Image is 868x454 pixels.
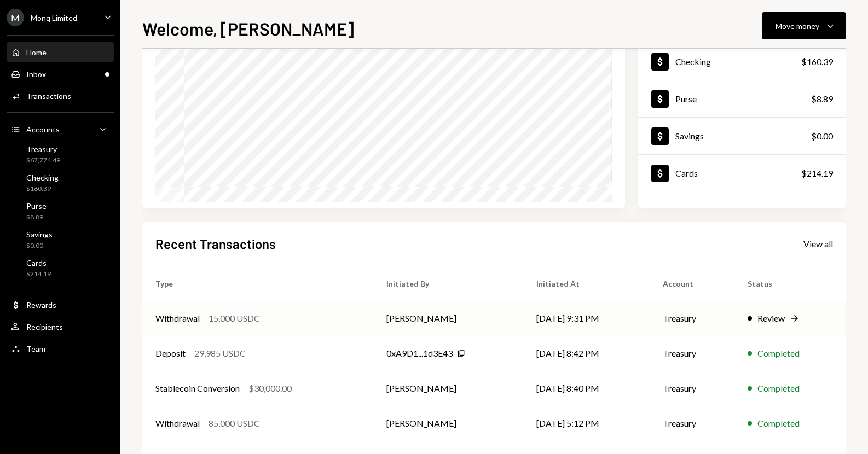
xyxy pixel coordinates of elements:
[7,170,114,196] a: Checking$160.39
[373,266,523,301] th: Initiated By
[757,417,800,430] div: Completed
[7,9,24,26] div: M
[26,213,47,222] div: $8.89
[248,382,292,395] div: $30,000.00
[757,382,800,395] div: Completed
[26,184,59,194] div: $160.39
[638,118,846,154] a: Savings$0.00
[155,235,276,253] h2: Recent Transactions
[26,270,51,279] div: $214.19
[650,266,734,301] th: Account
[373,406,523,441] td: [PERSON_NAME]
[26,230,53,239] div: Savings
[26,173,59,182] div: Checking
[523,371,650,406] td: [DATE] 8:40 PM
[650,406,734,441] td: Treasury
[650,301,734,336] td: Treasury
[7,64,114,84] a: Inbox
[803,238,833,249] div: View all
[811,92,833,106] div: $8.89
[373,371,523,406] td: [PERSON_NAME]
[801,167,833,180] div: $214.19
[7,317,114,336] a: Recipients
[762,12,846,39] button: Move money
[142,18,354,39] h1: Welcome, [PERSON_NAME]
[26,300,56,310] div: Rewards
[638,80,846,117] a: Purse$8.89
[650,371,734,406] td: Treasury
[26,344,45,353] div: Team
[26,322,63,331] div: Recipients
[386,347,453,360] div: 0xA9D1...1d3E43
[7,295,114,315] a: Rewards
[155,312,200,325] div: Withdrawal
[142,266,373,301] th: Type
[26,241,53,251] div: $0.00
[757,312,785,325] div: Review
[523,301,650,336] td: [DATE] 9:31 PM
[31,13,77,22] div: Monq Limited
[675,131,704,141] div: Savings
[373,301,523,336] td: [PERSON_NAME]
[7,119,114,139] a: Accounts
[523,266,650,301] th: Initiated At
[803,237,833,249] a: View all
[155,382,240,395] div: Stablecoin Conversion
[523,406,650,441] td: [DATE] 5:12 PM
[638,155,846,191] a: Cards$214.19
[7,86,114,106] a: Transactions
[194,347,246,360] div: 29,985 USDC
[26,48,47,57] div: Home
[523,336,650,371] td: [DATE] 8:42 PM
[26,69,46,79] div: Inbox
[7,42,114,62] a: Home
[155,417,200,430] div: Withdrawal
[675,56,711,67] div: Checking
[734,266,846,301] th: Status
[26,125,60,134] div: Accounts
[638,43,846,80] a: Checking$160.39
[209,312,260,325] div: 15,000 USDC
[7,255,114,281] a: Cards$214.19
[675,94,697,104] div: Purse
[209,417,260,430] div: 85,000 USDC
[26,156,60,165] div: $67,774.49
[650,336,734,371] td: Treasury
[26,258,51,267] div: Cards
[776,20,819,32] div: Move money
[26,201,47,211] div: Purse
[7,226,114,253] a: Savings$0.00
[26,144,60,154] div: Treasury
[7,141,114,167] a: Treasury$67,774.49
[7,339,114,358] a: Team
[155,347,186,360] div: Deposit
[801,55,833,68] div: $160.39
[757,347,800,360] div: Completed
[26,91,71,101] div: Transactions
[7,198,114,224] a: Purse$8.89
[811,130,833,143] div: $0.00
[675,168,698,178] div: Cards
